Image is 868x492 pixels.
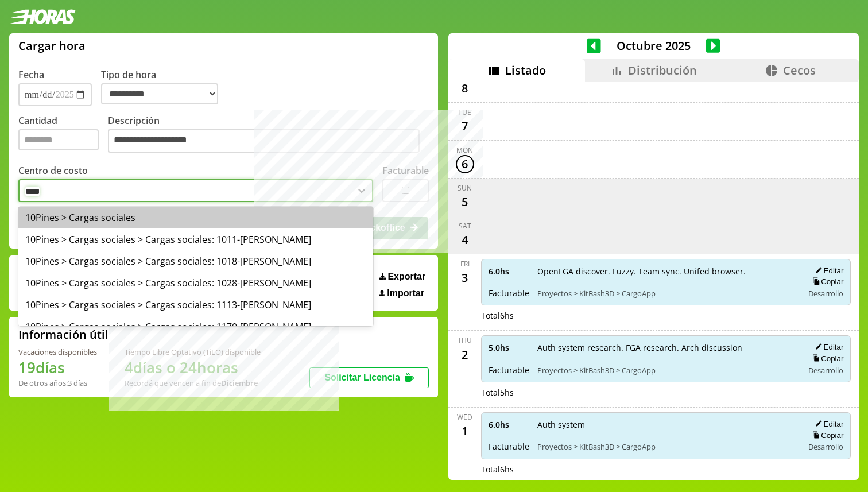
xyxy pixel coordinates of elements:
[458,107,471,117] div: Tue
[18,347,97,357] div: Vacaciones disponibles
[18,207,373,228] div: 10Pines > Cargas sociales
[458,335,472,345] div: Thu
[456,231,474,249] div: 4
[309,367,429,388] button: Solicitar Licencia
[489,441,529,452] span: Facturable
[537,342,796,353] span: Auth system research. FGA research. Arch discussion
[481,464,851,475] div: Total 6 hs
[812,342,843,352] button: Editar
[809,354,843,363] button: Copiar
[18,114,108,156] label: Cantidad
[456,79,474,98] div: 8
[489,288,529,299] span: Facturable
[448,82,859,478] div: scrollable content
[537,266,796,277] span: OpenFGA discover. Fuzzy. Team sync. Unifed browser.
[489,266,529,277] span: 6.0 hs
[108,114,429,156] label: Descripción
[808,288,843,299] span: Desarrollo
[382,164,429,177] label: Facturable
[489,365,529,375] span: Facturable
[18,38,86,53] h1: Cargar hora
[101,83,218,104] select: Tipo de hora
[489,419,529,430] span: 6.0 hs
[101,68,227,106] label: Tipo de hora
[481,387,851,398] div: Total 5 hs
[108,129,420,153] textarea: Descripción
[783,63,816,78] span: Cecos
[456,422,474,440] div: 1
[456,117,474,135] div: 7
[18,327,108,342] h2: Información útil
[537,365,796,375] span: Proyectos > KitBash3D > CargoApp
[18,129,99,150] input: Cantidad
[456,193,474,211] div: 5
[18,294,373,316] div: 10Pines > Cargas sociales > Cargas sociales: 1113-[PERSON_NAME]
[324,373,400,382] span: Solicitar Licencia
[628,63,697,78] span: Distribución
[18,228,373,250] div: 10Pines > Cargas sociales > Cargas sociales: 1011-[PERSON_NAME]
[18,378,97,388] div: De otros años: 3 días
[456,145,473,155] div: Mon
[505,63,546,78] span: Listado
[18,68,44,81] label: Fecha
[481,310,851,321] div: Total 6 hs
[537,441,796,452] span: Proyectos > KitBash3D > CargoApp
[125,357,261,378] h1: 4 días o 24 horas
[9,9,76,24] img: logotipo
[456,155,474,173] div: 6
[808,441,843,452] span: Desarrollo
[808,365,843,375] span: Desarrollo
[18,250,373,272] div: 10Pines > Cargas sociales > Cargas sociales: 1018-[PERSON_NAME]
[537,419,796,430] span: Auth system
[125,347,261,357] div: Tiempo Libre Optativo (TiLO) disponible
[458,183,472,193] div: Sun
[456,345,474,363] div: 2
[221,378,258,388] b: Diciembre
[460,259,470,269] div: Fri
[387,272,425,282] span: Exportar
[489,342,529,353] span: 5.0 hs
[601,38,706,53] span: Octubre 2025
[537,288,796,299] span: Proyectos > KitBash3D > CargoApp
[809,277,843,286] button: Copiar
[809,431,843,440] button: Copiar
[812,419,843,429] button: Editar
[18,272,373,294] div: 10Pines > Cargas sociales > Cargas sociales: 1028-[PERSON_NAME]
[18,357,97,378] h1: 19 días
[18,164,88,177] label: Centro de costo
[812,266,843,276] button: Editar
[456,269,474,287] div: 3
[376,271,429,282] button: Exportar
[457,412,472,422] div: Wed
[459,221,471,231] div: Sat
[18,316,373,338] div: 10Pines > Cargas sociales > Cargas sociales: 1170-[PERSON_NAME]
[387,288,424,299] span: Importar
[125,378,261,388] div: Recordá que vencen a fin de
